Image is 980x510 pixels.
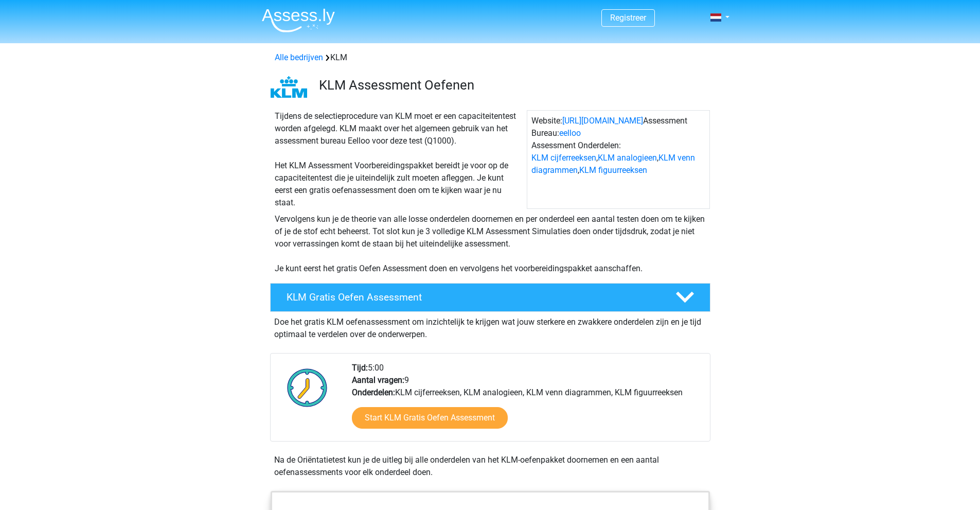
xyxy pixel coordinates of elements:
a: eelloo [559,128,581,138]
b: Onderdelen: [352,388,395,397]
a: KLM venn diagrammen [531,153,695,175]
div: Doe het gratis KLM oefenassessment om inzichtelijk te krijgen wat jouw sterkere en zwakkere onder... [270,312,710,341]
a: Start KLM Gratis Oefen Assessment [352,407,508,429]
a: KLM figuurreeksen [579,165,647,175]
h3: KLM Assessment Oefenen [319,77,702,93]
b: Tijd: [352,363,368,373]
b: Aantal vragen: [352,375,404,385]
a: Registreer [610,13,646,23]
div: Na de Oriëntatietest kun je de uitleg bij alle onderdelen van het KLM-oefenpakket doornemen en ee... [270,454,710,479]
a: Alle bedrijven [275,52,323,62]
div: Website: Assessment Bureau: Assessment Onderdelen: , , , [527,110,710,209]
a: KLM Gratis Oefen Assessment [266,283,715,312]
div: 5:00 9 KLM cijferreeksen, KLM analogieen, KLM venn diagrammen, KLM figuurreeksen [344,362,709,441]
img: Klok [281,362,333,413]
div: KLM [271,51,710,64]
a: [URL][DOMAIN_NAME] [562,116,643,126]
a: KLM analogieen [598,153,657,163]
div: Tijdens de selectieprocedure van KLM moet er een capaciteitentest worden afgelegd. KLM maakt over... [271,110,527,209]
div: Vervolgens kun je de theorie van alle losse onderdelen doornemen en per onderdeel een aantal test... [271,213,710,275]
a: KLM cijferreeksen [531,153,596,163]
img: Assessly [262,8,335,32]
h4: KLM Gratis Oefen Assessment [287,291,659,303]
